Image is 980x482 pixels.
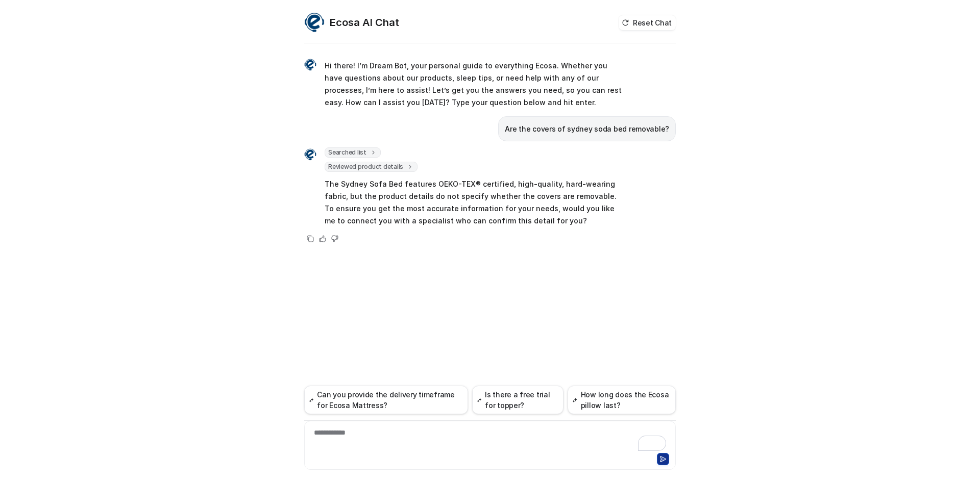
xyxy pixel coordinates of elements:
[325,147,381,158] span: Searched list
[325,162,418,172] span: Reviewed product details
[472,386,563,414] button: Is there a free trial for topper?
[505,123,669,135] p: Are the covers of sydney soda bed removable?
[325,178,623,227] p: The Sydney Sofa Bed features OEKO-TEX® certified, high-quality, hard-wearing fabric, but the prod...
[325,60,623,109] p: Hi there! I’m Dream Bot, your personal guide to everything Ecosa. Whether you have questions abou...
[619,15,676,30] button: Reset Chat
[307,427,673,451] div: To enrich screen reader interactions, please activate Accessibility in Grammarly extension settings
[304,386,468,414] button: Can you provide the delivery timeframe for Ecosa Mattress?
[304,12,325,33] img: Widget
[304,148,316,161] img: Widget
[330,15,399,30] h2: Ecosa AI Chat
[304,59,316,71] img: Widget
[568,386,676,414] button: How long does the Ecosa pillow last?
